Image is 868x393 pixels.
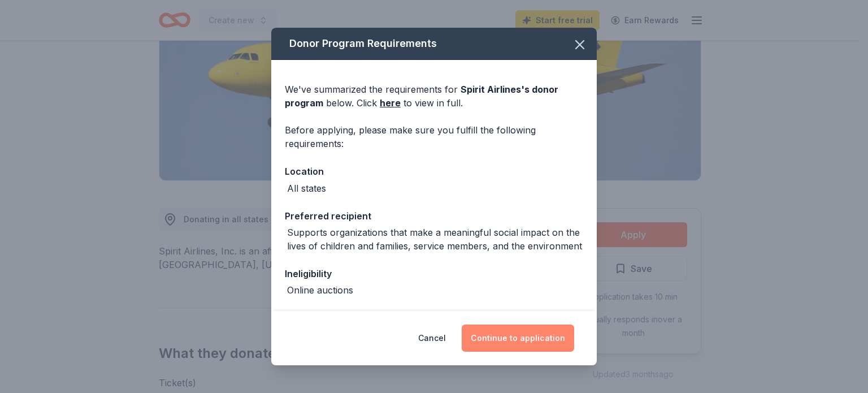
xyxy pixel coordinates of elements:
[287,182,326,195] div: All states
[285,164,583,179] div: Location
[418,325,446,352] button: Cancel
[285,83,583,110] div: We've summarized the requirements for below. Click to view in full.
[380,96,401,110] a: here
[271,28,597,60] div: Donor Program Requirements
[285,266,583,281] div: Ineligibility
[287,226,583,253] div: Supports organizations that make a meaningful social impact on the lives of children and families...
[462,325,574,352] button: Continue to application
[287,283,353,297] div: Online auctions
[285,209,583,223] div: Preferred recipient
[285,123,583,150] div: Before applying, please make sure you fulfill the following requirements:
